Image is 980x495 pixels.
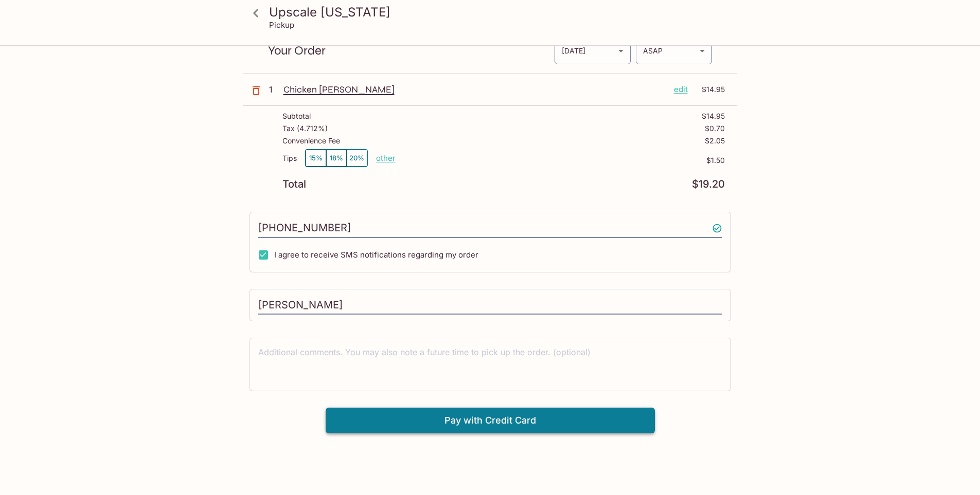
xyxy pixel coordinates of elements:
[694,84,725,95] p: $14.95
[258,296,722,315] input: Enter first and last name
[692,179,725,189] p: $19.20
[283,84,666,95] p: Chicken [PERSON_NAME]
[705,124,725,133] p: $0.70
[282,137,340,145] p: Convenience Fee
[282,112,311,120] p: Subtotal
[282,179,306,189] p: Total
[269,84,279,95] p: 1
[674,84,688,95] p: edit
[347,150,367,167] button: 20%
[274,250,478,260] span: I agree to receive SMS notifications regarding my order
[555,37,631,64] div: [DATE]
[326,150,347,167] button: 18%
[269,4,729,20] h3: Upscale [US_STATE]
[282,154,297,162] p: Tips
[326,408,655,433] button: Pay with Credit Card
[396,156,725,164] p: $1.50
[376,153,396,163] button: other
[306,150,326,167] button: 15%
[702,112,725,120] p: $14.95
[269,20,294,30] p: Pickup
[268,46,554,56] p: Your Order
[282,124,328,133] p: Tax ( 4.712% )
[636,37,712,64] div: ASAP
[258,218,722,238] input: Enter phone number
[705,137,725,145] p: $2.05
